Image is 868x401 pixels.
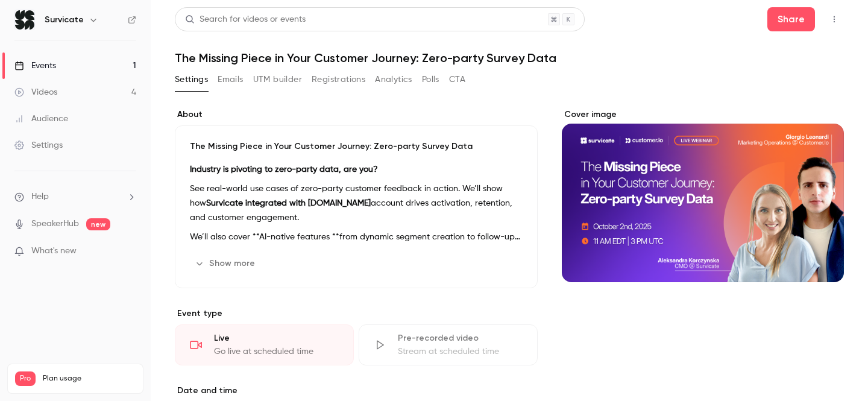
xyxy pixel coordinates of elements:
[14,60,56,72] div: Events
[562,109,844,121] label: Cover image
[15,371,36,386] span: Pro
[359,324,538,365] div: Pre-recorded videoStream at scheduled time
[253,70,302,89] button: UTM builder
[767,7,815,31] button: Share
[175,70,208,89] button: Settings
[449,70,465,89] button: CTA
[190,230,523,244] p: We’ll also cover **AI-native features **from dynamic segment creation to follow-up survey questio...
[206,199,243,207] strong: Survicate
[375,70,412,89] button: Analytics
[45,14,84,26] h6: Survicate
[86,218,110,230] span: new
[185,13,306,26] div: Search for videos or events
[14,191,136,203] li: help-dropdown-opener
[14,139,63,151] div: Settings
[190,254,262,273] button: Show more
[43,374,136,384] span: Plan usage
[31,245,77,257] span: What's new
[422,70,439,89] button: Polls
[214,332,339,344] div: Live
[218,70,243,89] button: Emails
[190,182,523,225] p: See real-world use cases of zero-party customer feedback in action. We’ll show how account drives...
[398,346,523,358] div: Stream at scheduled time
[31,218,79,230] a: SpeakerHub
[175,308,538,320] p: Event type
[122,246,136,257] iframe: Noticeable Trigger
[312,70,365,89] button: Registrations
[14,86,57,98] div: Videos
[214,346,339,358] div: Go live at scheduled time
[31,191,49,203] span: Help
[245,199,287,207] strong: integrated
[175,51,844,65] h1: The Missing Piece in Your Customer Journey: Zero-party Survey Data
[289,199,371,207] strong: with [DOMAIN_NAME]
[398,332,523,344] div: Pre-recorded video
[175,109,538,121] label: About
[190,141,523,153] p: The Missing Piece in Your Customer Journey: Zero-party Survey Data
[190,165,378,174] strong: Industry is pivoting to zero-party data, are you?
[14,113,68,125] div: Audience
[175,324,354,365] div: LiveGo live at scheduled time
[15,10,34,30] img: Survicate
[175,385,538,397] label: Date and time
[562,109,844,282] section: Cover image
